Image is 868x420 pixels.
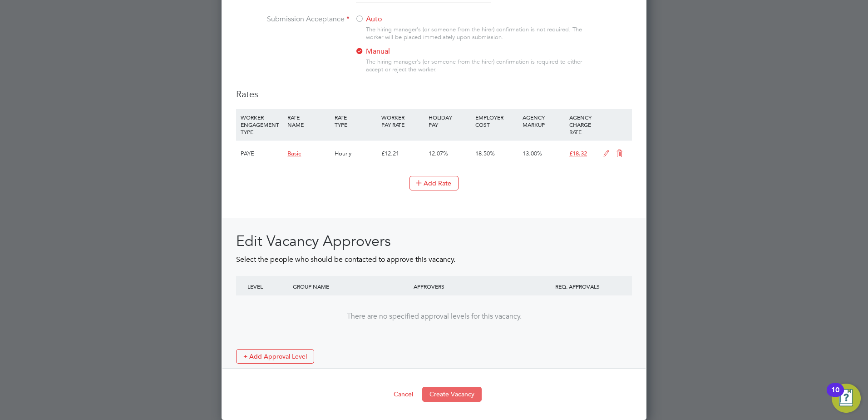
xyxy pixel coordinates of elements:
[238,109,285,140] div: WORKER ENGAGEMENT TYPE
[285,109,332,133] div: RATE NAME
[245,276,291,297] div: LEVEL
[236,255,455,264] span: Select the people who should be contacted to approve this vacancy.
[245,312,623,321] div: There are no specified approval levels for this vacancy.
[332,140,379,167] div: Hourly
[569,150,587,157] span: £18.32
[355,15,469,24] label: Auto
[532,276,623,297] div: REQ. APPROVALS
[411,276,532,297] div: APPROVERS
[287,150,301,157] span: Basic
[520,109,567,133] div: AGENCY MARKUP
[379,109,426,133] div: WORKER PAY RATE
[355,47,469,56] label: Manual
[379,140,426,167] div: £12.21
[236,349,314,364] button: + Add Approval Level
[429,150,448,157] span: 12.07%
[831,390,839,402] div: 10
[332,109,379,133] div: RATE TYPE
[523,150,542,157] span: 13.00%
[409,176,459,190] button: Add Rate
[366,26,587,41] div: The hiring manager's (or someone from the hirer) confirmation is not required. The worker will be...
[475,150,495,157] span: 18.50%
[422,387,482,401] button: Create Vacancy
[426,109,473,133] div: HOLIDAY PAY
[236,88,632,100] h3: Rates
[291,276,411,297] div: GROUP NAME
[236,232,632,251] h2: Edit Vacancy Approvers
[366,58,587,74] div: The hiring manager's (or someone from the hirer) confirmation is required to either accept or rej...
[236,15,350,24] label: Submission Acceptance
[238,140,285,167] div: PAYE
[832,384,861,413] button: Open Resource Center, 10 new notifications
[567,109,598,140] div: AGENCY CHARGE RATE
[473,109,520,133] div: EMPLOYER COST
[386,387,420,401] button: Cancel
